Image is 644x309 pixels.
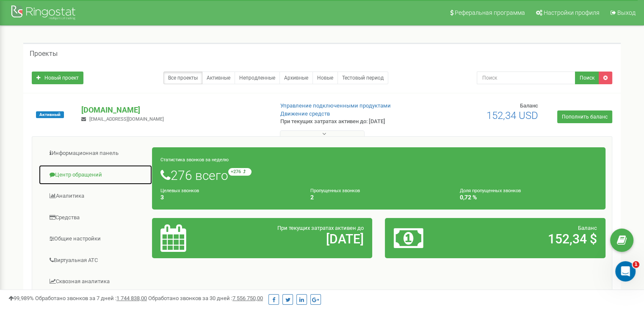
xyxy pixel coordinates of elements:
a: Архивные [279,72,313,84]
small: Статистика звонков за неделю [160,157,229,163]
a: Активные [202,72,235,84]
h1: 276 всего [160,168,597,182]
a: Сквозная аналитика [39,271,152,292]
h4: 3 [160,194,298,201]
small: Пропущенных звонков [310,188,360,193]
small: Доля пропущенных звонков [460,188,521,193]
h2: [DATE] [232,232,364,246]
a: Тестовый период [337,72,388,84]
a: Центр обращений [39,165,152,185]
span: 1 [633,261,639,268]
h2: 152,34 $ [466,232,597,246]
h4: 0,72 % [460,194,597,201]
a: Аналитика [39,186,152,207]
span: Обработано звонков за 30 дней : [148,295,263,301]
a: Движение средств [280,110,330,117]
a: Непродленные [235,72,280,84]
a: Новые [312,72,338,84]
input: Поиск [477,72,575,84]
span: При текущих затратах активен до [277,225,364,231]
a: Общие настройки [39,229,152,249]
h4: 2 [310,194,448,201]
a: Новый проект [32,72,83,84]
u: 1 744 838,00 [116,295,147,301]
p: [DOMAIN_NAME] [81,105,266,116]
span: 152,34 USD [486,110,538,121]
iframe: Intercom live chat [615,261,636,281]
span: Настройки профиля [544,9,600,16]
span: 99,989% [8,295,34,301]
h5: Проекты [30,50,58,58]
a: Информационная панель [39,143,152,164]
a: Средства [39,207,152,228]
span: Активный [36,111,64,118]
span: Баланс [578,225,597,231]
span: [EMAIL_ADDRESS][DOMAIN_NAME] [89,116,164,122]
u: 7 556 750,00 [232,295,263,301]
span: Обработано звонков за 7 дней : [35,295,147,301]
a: Пополнить баланс [557,110,612,123]
p: При текущих затратах активен до: [DATE] [280,118,416,126]
a: Виртуальная АТС [39,250,152,271]
small: +276 [228,168,252,176]
button: Поиск [575,72,599,84]
small: Целевых звонков [160,188,199,193]
a: Управление подключенными продуктами [280,102,391,109]
span: Выход [617,9,636,16]
span: Баланс [520,102,538,109]
span: Реферальная программа [455,9,525,16]
a: Все проекты [163,72,202,84]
